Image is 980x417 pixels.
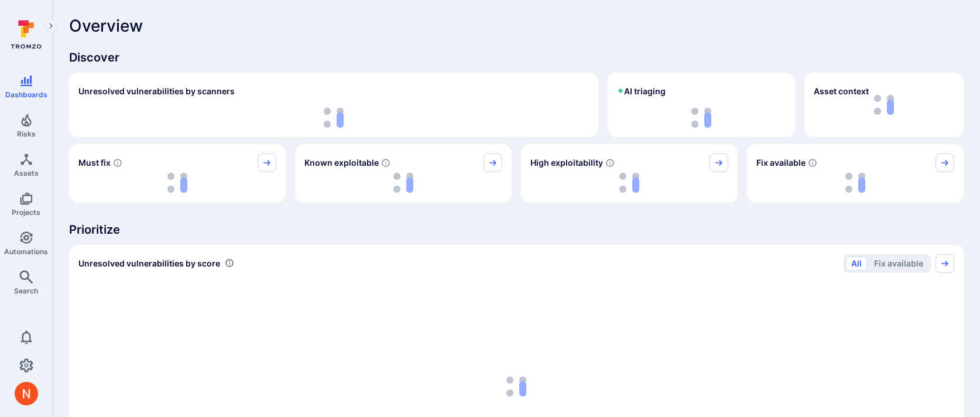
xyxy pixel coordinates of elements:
div: Known exploitable [295,144,512,203]
svg: EPSS score ≥ 0.7 [605,158,615,168]
svg: Confirmed exploitable by KEV [381,158,390,168]
div: loading spinner [304,172,502,193]
button: All [846,257,867,271]
div: Neeren Patki [15,382,38,405]
i: Expand navigation menu [47,21,55,31]
svg: Risk score >=40 , missed SLA [113,158,122,168]
div: loading spinner [617,108,786,128]
div: Must fix [69,144,286,203]
div: loading spinner [530,172,728,193]
div: loading spinner [78,108,589,128]
span: Must fix [78,157,111,169]
span: Projects [12,208,40,217]
button: Expand navigation menu [44,19,58,33]
span: Fix available [756,157,806,169]
span: Unresolved vulnerabilities by score [78,258,220,269]
span: High exploitability [530,157,603,169]
span: Asset context [814,86,869,97]
div: loading spinner [78,172,276,193]
span: Assets [14,169,39,177]
div: High exploitability [521,144,738,203]
img: ACg8ocIprwjrgDQnDsNSk9Ghn5p5-B8DpAKWoJ5Gi9syOE4K59tr4Q=s96-c [15,382,38,405]
svg: Vulnerabilities with fix available [808,158,817,168]
span: Discover [69,49,964,66]
span: Search [14,286,38,295]
img: Loading... [619,173,639,193]
span: Automations [4,247,48,256]
h2: Unresolved vulnerabilities by scanners [78,86,235,97]
img: Loading... [167,173,187,193]
img: Loading... [845,173,865,193]
img: Loading... [506,377,526,397]
span: Dashboards [5,90,47,99]
button: Fix available [869,257,928,271]
div: Number of vulnerabilities in status 'Open' 'Triaged' and 'In process' grouped by score [225,257,234,269]
div: loading spinner [756,172,954,193]
span: Risks [17,129,36,138]
h2: AI triaging [617,86,666,97]
img: Loading... [691,108,711,128]
div: Fix available [747,144,964,203]
span: Known exploitable [304,157,379,169]
img: Loading... [324,108,344,128]
span: Prioritize [69,221,964,238]
span: Overview [69,16,143,35]
img: Loading... [393,173,413,193]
